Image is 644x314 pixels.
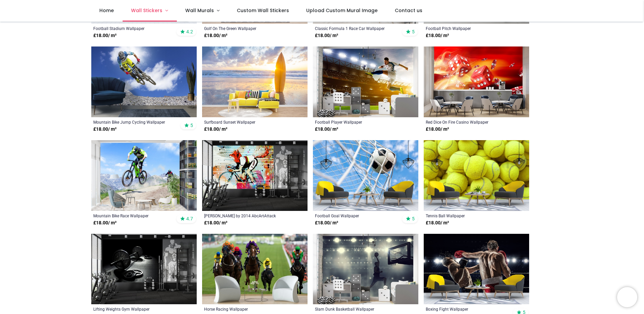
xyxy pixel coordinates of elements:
strong: £ 18.00 / m² [93,220,117,226]
img: Le Fox Wall Mural by 2014 AbcArtAttack [202,140,308,211]
a: Football Goal Wallpaper [315,213,396,218]
span: Contact us [395,7,422,14]
span: Custom Wall Stickers [237,7,289,14]
span: 4.7 [186,216,193,222]
span: Wall Murals [185,7,214,14]
img: Slam Dunk Basketball Wall Mural Wallpaper [313,234,418,305]
strong: £ 18.00 / m² [93,126,117,133]
span: 4.2 [186,29,193,35]
a: Football Player Wallpaper [315,119,396,125]
img: Football Goal Wall Mural Wallpaper [313,140,418,211]
strong: £ 18.00 / m² [315,32,338,39]
a: Football Stadium Wallpaper [93,26,174,31]
span: Home [99,7,114,14]
a: Horse Racing Wallpaper [204,306,285,312]
img: Mountain Bike Race Wall Mural Wallpaper [91,140,197,211]
a: [PERSON_NAME] by 2014 AbcArtAttack [204,213,285,218]
span: 5 [412,29,415,35]
a: Mountain Bike Jump Cycling Wallpaper [93,119,174,125]
a: Boxing Fight Wallpaper [426,306,507,312]
img: Red Dice On Fire Casino Wall Mural Wallpaper [424,46,529,117]
a: Classic Formula 1 Race Car Wallpaper [315,26,396,31]
img: Tennis Ball Wall Mural Wallpaper - Mod2 [424,140,529,211]
a: Football Pitch Wallpaper [426,26,507,31]
strong: £ 18.00 / m² [204,126,227,133]
span: Upload Custom Mural Image [306,7,378,14]
a: Slam Dunk Basketball Wallpaper [315,306,396,312]
a: Surfboard Sunset Wallpaper [204,119,285,125]
strong: £ 18.00 / m² [204,220,227,226]
span: Wall Stickers [131,7,162,14]
a: Lifting Weights Gym Wallpaper [93,306,174,312]
strong: £ 18.00 / m² [315,126,338,133]
img: Mountain Bike Jump Cycling Wall Mural Wallpaper [91,46,197,117]
strong: £ 18.00 / m² [315,220,338,226]
strong: £ 18.00 / m² [426,126,449,133]
img: Football Player Wall Mural Wallpaper [313,46,418,117]
img: Lifting Weights Gym Wall Mural Wallpaper [91,234,197,305]
strong: £ 18.00 / m² [204,32,227,39]
strong: £ 18.00 / m² [426,220,449,226]
img: Horse Racing Wall Mural Wallpaper - Mod4 [202,234,308,305]
span: 5 [412,216,415,222]
span: 5 [190,122,193,128]
strong: £ 18.00 / m² [93,32,117,39]
a: Mountain Bike Race Wallpaper [93,213,174,218]
a: Golf On The Green Wallpaper [204,26,285,31]
a: Red Dice On Fire Casino Wallpaper [426,119,507,125]
img: Surfboard Sunset Wall Mural Wallpaper [202,46,308,117]
strong: £ 18.00 / m² [426,32,449,39]
img: Boxing Fight Wall Mural Wallpaper [424,234,529,305]
a: Tennis Ball Wallpaper [426,213,507,218]
iframe: Brevo live chat [617,287,637,307]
